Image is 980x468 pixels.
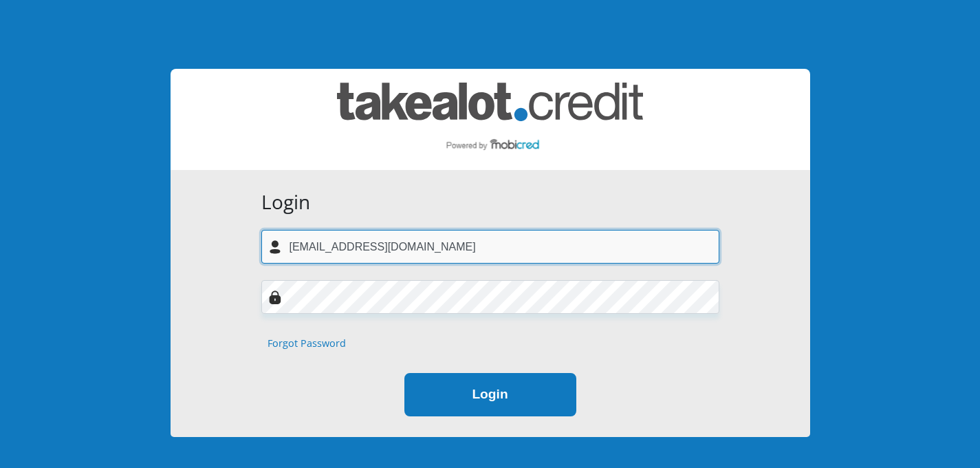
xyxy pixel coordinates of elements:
[268,290,282,304] img: Image
[268,336,346,351] a: Forgot Password
[337,83,643,156] img: takealot_credit logo
[261,230,719,264] input: Username
[404,373,576,416] button: Login
[268,240,282,254] img: user-icon image
[261,191,719,214] h3: Login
